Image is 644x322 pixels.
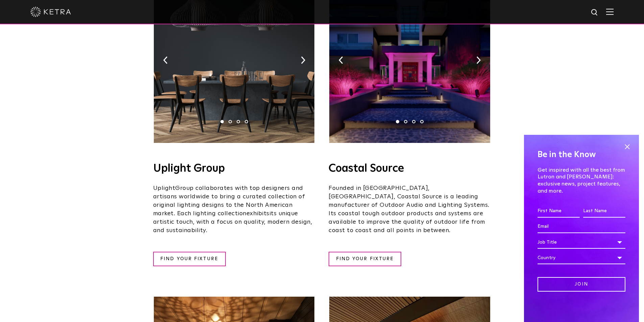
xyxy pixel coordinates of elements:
span: its unique artistic touch, with a focus on quality, modern design, and sustainability. [153,210,312,233]
h4: Coastal Source [329,163,491,174]
img: ketra-logo-2019-white [30,7,71,17]
a: FIND YOUR FIXTURE [329,252,401,266]
input: Join [538,277,625,292]
input: Email [538,220,625,233]
img: arrow-left-black.svg [339,56,343,64]
h4: Be in the Know [538,148,625,161]
span: Founded in [GEOGRAPHIC_DATA], [GEOGRAPHIC_DATA], Coastal Source is a leading manufacturer of Outd... [329,185,490,233]
div: Country [538,251,625,264]
p: Get inspired with all the best from Lutron and [PERSON_NAME]: exclusive news, project features, a... [538,167,625,195]
img: arrow-left-black.svg [163,56,168,64]
span: Group collaborates with top designers and artisans worldwide to bring a curated collection of ori... [153,185,305,217]
div: Job Title [538,236,625,249]
input: First Name [538,205,580,218]
img: arrow-right-black.svg [476,56,481,64]
img: search icon [591,8,599,17]
span: Uplight [153,185,175,191]
h4: Uplight Group [153,163,315,174]
a: FIND YOUR FIXTURE [153,252,226,266]
img: arrow-right-black.svg [301,56,305,64]
span: exhibits [246,210,269,217]
img: Hamburger%20Nav.svg [606,8,614,15]
input: Last Name [583,205,625,218]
